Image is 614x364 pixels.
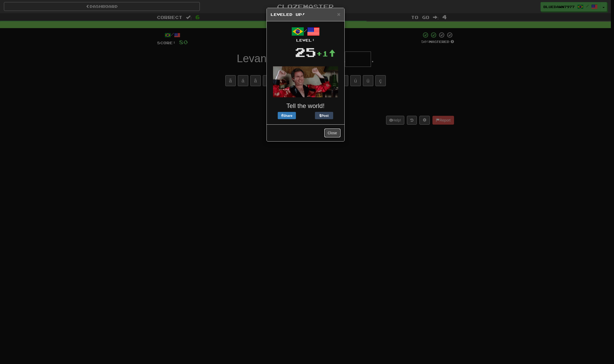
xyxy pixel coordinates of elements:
[316,48,336,59] div: +1
[271,38,340,43] div: Level:
[271,12,340,17] h5: Leveled Up!
[278,112,296,119] button: Share
[271,25,340,43] div: /
[273,66,338,97] img: will-ferrel-d6c07f94194e19e98823ed86c433f8fc69ac91e84bfcb09b53c9a5692911eaa6.gif
[315,112,333,119] button: Post
[324,129,340,137] button: Close
[337,11,340,17] button: Close
[337,11,340,17] span: ×
[296,112,315,119] iframe: X Post Button
[295,43,316,61] div: 25
[271,103,340,109] h3: Tell the world!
